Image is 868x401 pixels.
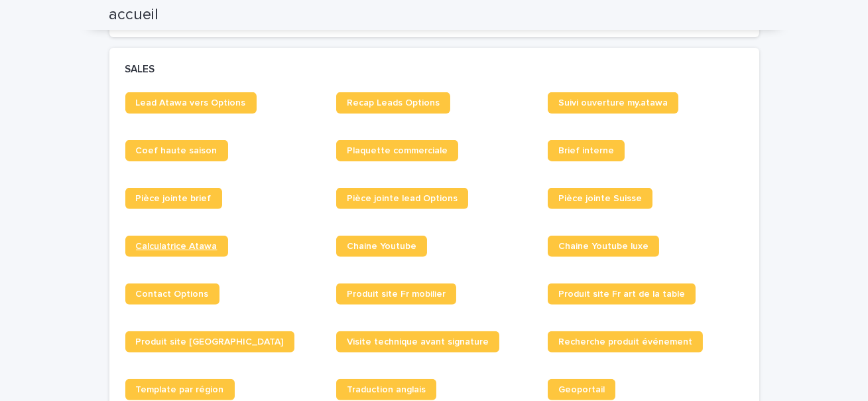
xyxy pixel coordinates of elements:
h2: SALES [125,64,155,76]
span: Recherche produit événement [558,337,692,347]
a: Contact Options [125,283,219,305]
span: Produit site Fr art de la table [558,289,685,299]
a: Recap Leads Options [336,92,450,114]
span: Coef haute saison [136,146,217,155]
span: Chaine Youtube luxe [558,242,649,251]
span: Traduction anglais [347,385,426,394]
span: Produit site [GEOGRAPHIC_DATA] [136,337,284,347]
span: Suivi ouverture my.atawa [558,98,668,108]
span: Template par région [136,385,224,394]
a: Plaquette commerciale [336,140,458,161]
a: Coef haute saison [125,140,228,161]
span: Plaquette commerciale [347,146,448,155]
a: Chaine Youtube [336,236,427,257]
a: Lead Atawa vers Options [125,92,257,114]
span: Chaine Youtube [347,242,416,251]
a: Recherche produit événement [548,331,703,353]
a: Visite technique avant signature [336,331,499,353]
span: Geoportail [558,385,605,394]
span: Pièce jointe brief [136,194,212,203]
span: Calculatrice Atawa [136,242,217,251]
a: Calculatrice Atawa [125,236,228,257]
span: Recap Leads Options [347,98,440,108]
a: Pièce jointe brief [125,188,222,209]
a: Suivi ouverture my.atawa [548,92,678,114]
a: Geoportail [548,379,615,400]
a: Chaine Youtube luxe [548,236,659,257]
span: Produit site Fr mobilier [347,289,446,299]
a: Produit site Fr art de la table [548,283,696,305]
h2: accueil [109,5,159,25]
a: Produit site [GEOGRAPHIC_DATA] [125,331,294,353]
span: Contact Options [136,289,209,299]
a: Pièce jointe Suisse [548,188,652,209]
span: Lead Atawa vers Options [136,98,246,108]
span: Brief interne [558,146,614,155]
a: Produit site Fr mobilier [336,283,456,305]
span: Pièce jointe Suisse [558,194,642,203]
a: Template par région [125,379,235,400]
a: Brief interne [548,140,625,161]
span: Pièce jointe lead Options [347,194,458,203]
a: Pièce jointe lead Options [336,188,468,209]
span: Visite technique avant signature [347,337,489,347]
a: Traduction anglais [336,379,436,400]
